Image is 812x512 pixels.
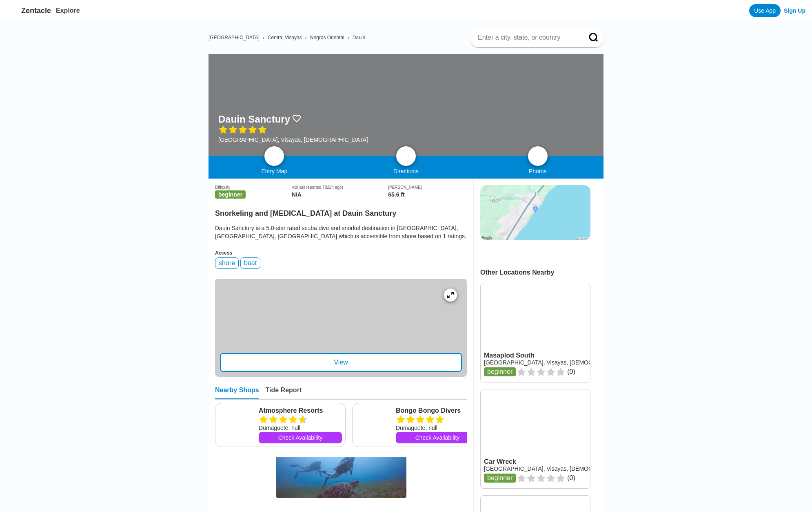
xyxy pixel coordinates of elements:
[528,146,548,166] a: photos
[353,35,365,40] a: Dauin
[219,407,255,443] img: Atmosphere Resorts
[209,168,340,174] div: Entry Map
[292,191,388,198] div: N/A
[396,432,479,443] a: Check Availability
[749,4,781,17] a: Use App
[266,387,302,399] div: Tide Report
[215,387,259,399] div: Nearby Shops
[264,146,284,166] a: map
[477,34,577,42] input: Enter a city, state, or country
[215,190,246,199] span: beginner
[784,7,805,14] a: Sign Up
[292,185,388,190] div: Viz (last reported 7822h ago)
[480,269,603,276] div: Other Locations Nearby
[396,407,479,415] a: Bongo Bongo Divers
[348,35,349,40] span: ›
[259,432,342,443] a: Check Availability
[269,151,279,161] img: map
[484,465,634,472] a: [GEOGRAPHIC_DATA], Visayas, [DEMOGRAPHIC_DATA]
[340,168,472,174] div: Directions
[533,151,543,161] img: photos
[396,424,479,432] div: Dumaguete, null
[215,185,292,190] div: Difficulty
[401,151,411,161] img: directions
[259,407,342,415] a: Atmosphere Resorts
[240,257,260,269] div: boat
[356,407,393,443] img: Bongo Bongo Divers
[21,7,51,15] span: Zentacle
[388,191,467,198] div: 65.6 ft
[215,257,239,269] div: shore
[305,35,307,40] span: ›
[218,136,368,143] div: [GEOGRAPHIC_DATA], Visayas, [DEMOGRAPHIC_DATA]
[56,7,80,14] a: Explore
[472,168,603,174] div: Photos
[215,279,467,377] a: entry mapView
[215,224,467,240] div: Dauin Sanctury is a 5.0-star rated scuba dive and snorkel destination in [GEOGRAPHIC_DATA], [GEOG...
[218,114,290,125] h1: Dauin Sanctury
[220,353,462,372] div: View
[480,185,590,240] img: staticmap
[263,35,264,40] span: ›
[268,35,302,40] a: Central Visayas
[209,35,260,40] a: [GEOGRAPHIC_DATA]
[276,457,406,498] img: Dauin Sanctury
[259,424,342,432] div: Dumaguete, null
[7,4,51,17] a: Zentacle logoZentacle
[215,204,467,218] h2: Snorkeling and [MEDICAL_DATA] at Dauin Sanctury
[310,35,344,40] a: Negros Oriental
[484,359,634,366] a: [GEOGRAPHIC_DATA], Visayas, [DEMOGRAPHIC_DATA]
[7,4,20,17] img: Zentacle logo
[215,250,467,256] div: Access
[388,185,467,190] div: [PERSON_NAME]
